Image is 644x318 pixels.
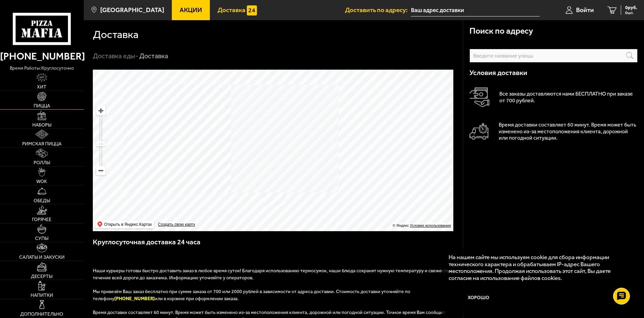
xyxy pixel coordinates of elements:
b: [PHONE_NUMBER] [114,296,155,302]
span: Напитки [31,293,53,298]
ymaps: Открыть в Яндекс.Картах [96,220,154,228]
span: Горячее [32,217,51,222]
a: Доставка еды- [93,52,138,60]
div: Доставка [139,52,168,61]
span: Акции [180,7,202,13]
span: Доставить по адресу: [345,7,411,13]
span: [GEOGRAPHIC_DATA] [100,7,164,13]
h1: Доставка [93,29,139,40]
span: 0 шт. [625,11,637,15]
span: Обеды [34,199,50,203]
input: Введите название улицы [469,49,638,63]
img: Оплата доставки [469,87,489,107]
span: WOK [36,179,47,184]
p: Время доставки составляет 60 минут. Время может быть изменено из-за местоположения клиента, дорож... [499,121,638,142]
ymaps: © Яндекс [393,223,409,227]
h3: Круглосуточная доставка 24 часа [93,237,454,254]
span: Супы [35,236,48,241]
span: Дополнительно [20,312,63,317]
span: Пицца [34,104,50,108]
span: Десерты [31,274,52,279]
input: Ваш адрес доставки [411,4,540,16]
img: 15daf4d41897b9f0e9f617042186c801.svg [247,5,257,15]
span: Салаты и закуски [19,255,65,260]
span: 0 руб. [625,5,637,10]
a: Условия использования [410,223,451,227]
button: Хорошо [449,288,509,308]
h3: Поиск по адресу [469,27,533,35]
p: Все заказы доставляются нами БЕСПЛАТНО при заказе от 700 рублей. [499,91,638,104]
span: Войти [576,7,594,13]
span: Хит [37,85,46,90]
a: Создать свою карту [157,222,196,227]
p: На нашем сайте мы используем cookie для сбора информации технического характера и обрабатываем IP... [449,254,624,282]
span: Римская пицца [22,142,62,146]
img: Автомобиль доставки [469,123,489,140]
span: Роллы [34,161,50,165]
ymaps: Открыть в Яндекс.Картах [104,220,152,228]
span: Доставка [218,7,245,13]
h3: Условия доставки [469,69,638,76]
span: Мы привезём Ваш заказ бесплатно при сумме заказа от 700 или 2000 рублей в зависимости от адреса д... [93,289,410,302]
span: Наши курьеры готовы быстро доставить заказ в любое время суток! Благодаря использованию термосумо... [93,268,452,281]
span: Наборы [32,123,51,128]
